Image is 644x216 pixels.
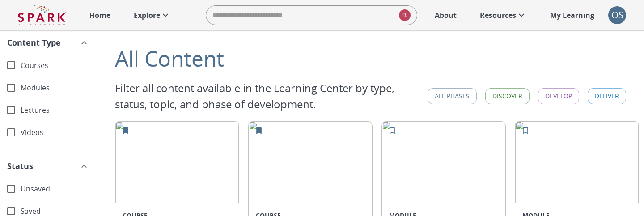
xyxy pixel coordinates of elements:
a: Explore [129,5,175,25]
a: Home [85,5,115,25]
svg: Add to My Learning [521,126,530,135]
button: Discover [485,88,530,105]
button: Deliver [588,88,626,105]
span: Modules [21,83,89,93]
span: Lectures [21,105,89,115]
svg: Add to My Learning [388,126,397,135]
div: All Content [115,46,626,71]
p: My Learning [550,10,594,21]
p: Home [89,10,110,21]
span: Status [7,160,33,172]
a: Resources [475,5,531,25]
div: OS [608,6,626,24]
img: 023e5e98707c40feac8388c638ca9a84.jpeg [382,121,505,203]
svg: Remove from My Learning [121,126,130,135]
p: Filter all content available in the Learning Center by type, status, topic, and phase of developm... [115,80,428,112]
p: Explore [134,10,160,21]
button: All Phases [428,88,477,105]
a: About [430,5,461,25]
a: My Learning [546,5,599,25]
img: 7285dc8260df4adda2700605beaecd8a.png [515,121,639,203]
img: [object%20Object] [249,121,372,203]
p: Resources [480,10,516,21]
img: Logo of SPARK at Stanford [18,4,66,26]
svg: Remove from My Learning [254,126,263,135]
button: search [395,6,411,25]
span: Content Type [7,37,61,49]
button: account of current user [608,6,626,24]
span: Courses [21,60,89,71]
img: [object%20Object] [115,121,239,203]
span: Videos [21,127,89,138]
p: About [435,10,457,21]
span: Unsaved [21,184,89,194]
button: Develop [538,88,579,105]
